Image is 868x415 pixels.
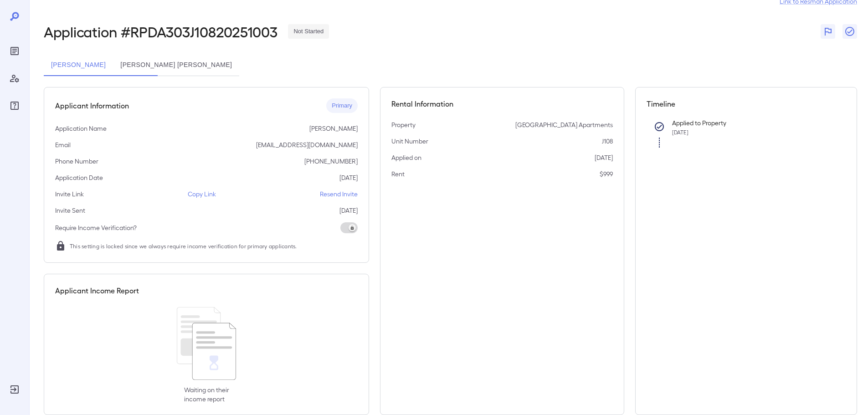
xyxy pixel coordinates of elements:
[288,27,329,36] span: Not Started
[391,98,613,109] h5: Rental Information
[647,98,846,109] h5: Timeline
[7,98,22,113] div: FAQ
[339,173,358,182] p: [DATE]
[113,54,239,76] button: [PERSON_NAME] [PERSON_NAME]
[602,137,613,146] p: J108
[842,24,857,39] button: Close Report
[55,173,103,182] p: Application Date
[326,102,358,110] span: Primary
[55,157,98,166] p: Phone Number
[595,153,613,162] p: [DATE]
[55,223,137,232] p: Require Income Verification?
[672,129,688,135] span: [DATE]
[55,124,107,133] p: Application Name
[391,137,428,146] p: Unit Number
[304,157,358,166] p: [PHONE_NUMBER]
[188,190,216,199] p: Copy Link
[391,120,416,129] p: Property
[7,71,22,86] div: Manage Users
[309,124,358,133] p: [PERSON_NAME]
[55,100,129,111] h5: Applicant Information
[55,285,139,296] h5: Applicant Income Report
[821,24,835,39] button: Flag Report
[391,153,421,162] p: Applied on
[672,118,832,128] p: Applied to Property
[55,190,84,199] p: Invite Link
[7,382,22,397] div: Log Out
[600,169,613,179] p: $999
[256,140,358,149] p: [EMAIL_ADDRESS][DOMAIN_NAME]
[55,140,71,149] p: Email
[184,385,229,404] p: Waiting on their income report
[7,44,22,58] div: Reports
[44,23,277,40] h2: Application # RPDA303J10820251003
[55,206,85,215] p: Invite Sent
[391,169,405,179] p: Rent
[515,120,613,129] p: [GEOGRAPHIC_DATA] Apartments
[70,241,297,251] span: This setting is locked since we always require income verification for primary applicants.
[44,54,113,76] button: [PERSON_NAME]
[339,206,358,215] p: [DATE]
[320,190,358,199] p: Resend Invite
